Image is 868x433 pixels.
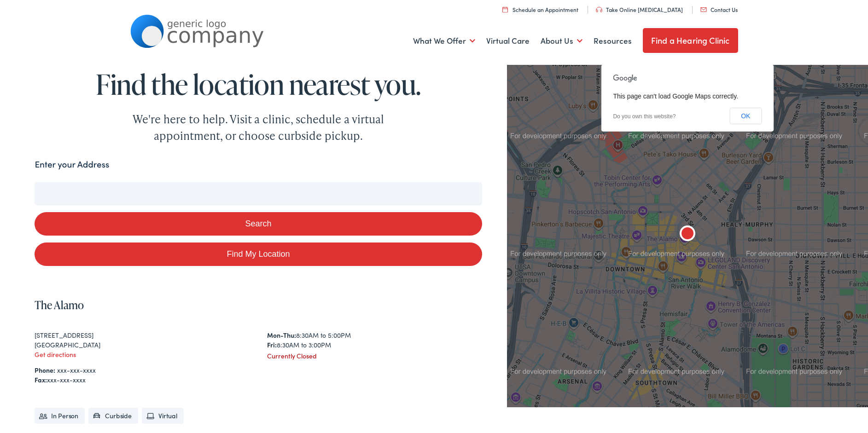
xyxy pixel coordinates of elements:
strong: Fri: [267,340,277,349]
img: utility icon [700,7,707,12]
strong: Phone: [35,365,55,375]
a: About Us [541,24,583,58]
label: Enter your Address [35,158,109,171]
a: xxx-xxx-xxxx [57,365,96,375]
a: Find My Location [35,242,482,266]
li: In Person [35,408,85,424]
div: [STREET_ADDRESS] [35,330,249,340]
li: Virtual [142,408,184,424]
a: Contact Us [700,6,738,13]
a: Do you own this website? [613,113,676,120]
a: Resources [594,24,632,58]
a: Schedule an Appointment [502,6,578,13]
span: This page can't load Google Maps correctly. [613,92,738,100]
button: Search [35,212,482,236]
div: 8:30AM to 5:00PM 8:30AM to 3:00PM [267,330,482,350]
a: The Alamo [35,297,84,312]
div: The Alamo [676,224,699,246]
div: We're here to help. Visit a clinic, schedule a virtual appointment, or choose curbside pickup. [111,111,406,144]
a: Find a Hearing Clinic [643,28,738,53]
div: Currently Closed [267,351,482,361]
a: Virtual Care [486,24,530,58]
div: xxx-xxx-xxxx [35,375,482,385]
button: OK [729,108,762,124]
img: utility icon [596,7,602,12]
img: utility icon [502,6,508,12]
strong: Fax: [35,375,47,384]
a: What We Offer [413,24,475,58]
a: Take Online [MEDICAL_DATA] [596,6,683,13]
div: [GEOGRAPHIC_DATA] [35,340,249,350]
strong: Mon-Thu: [267,330,296,340]
a: Get directions [35,350,76,359]
input: Enter your address or zip code [35,182,482,205]
li: Curbside [88,408,138,424]
h1: Find the location nearest you. [35,69,482,99]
